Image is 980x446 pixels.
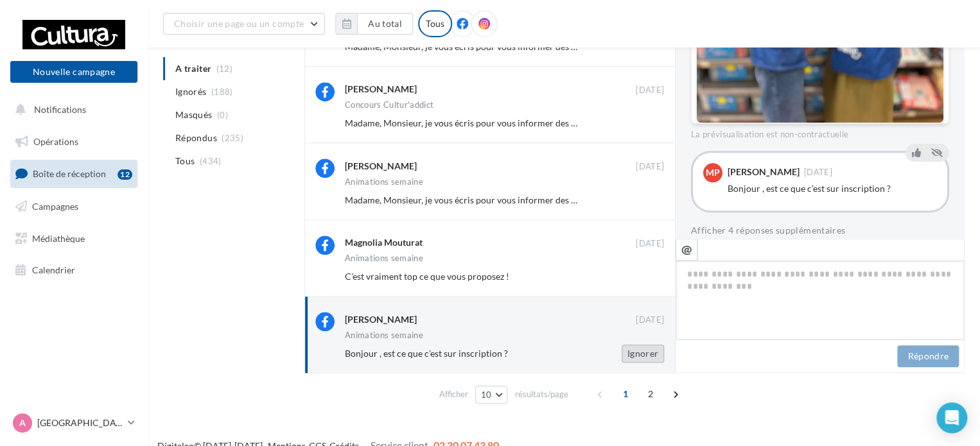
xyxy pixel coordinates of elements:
a: Campagnes [8,193,140,220]
span: [DATE] [636,161,664,173]
div: Concours Cultur'addict [345,101,433,109]
div: Animations semaine [345,254,423,262]
span: [DATE] [636,238,664,250]
span: Répondus [175,132,217,144]
span: 10 [481,390,492,400]
span: (235) [222,133,243,143]
div: [PERSON_NAME] [728,167,800,176]
button: @ [676,239,697,261]
span: Notifications [34,104,86,115]
i: @ [681,243,692,255]
div: Bonjour , est ce que c’est sur inscription ? [728,182,937,195]
button: Répondre [897,345,959,367]
div: [PERSON_NAME] [345,83,417,96]
div: La prévisualisation est non-contractuelle [691,124,949,141]
a: Médiathèque [8,225,140,252]
div: Tous [418,10,452,37]
span: Afficher [439,388,468,400]
span: Choisir une page ou un compte [174,18,304,29]
span: (188) [211,87,233,97]
button: Au total [357,13,413,35]
span: Opérations [33,136,78,147]
span: MP [706,166,720,179]
span: A [19,416,26,429]
div: Open Intercom Messenger [936,402,967,433]
span: Médiathèque [32,232,85,243]
button: Ignorer [622,345,664,363]
div: [PERSON_NAME] [345,160,417,173]
span: Calendrier [32,264,75,275]
button: Au total [335,13,413,35]
div: Animations semaine [345,331,423,339]
a: Opérations [8,128,140,155]
div: [PERSON_NAME] [345,313,417,326]
a: A [GEOGRAPHIC_DATA] [10,411,137,435]
span: [DATE] [636,314,664,326]
span: Masqués [175,108,212,121]
div: 12 [118,169,132,180]
button: Nouvelle campagne [10,61,137,83]
div: Magnolia Mouturat [345,236,423,249]
button: Choisir une page ou un compte [163,13,325,35]
span: Ignorés [175,85,206,98]
a: Boîte de réception12 [8,160,140,187]
span: Boîte de réception [33,168,106,179]
button: Afficher 4 réponses supplémentaires [691,223,845,238]
span: Bonjour , est ce que c’est sur inscription ? [345,348,508,359]
span: Tous [175,155,195,167]
span: Campagnes [32,201,78,212]
span: résultats/page [514,388,568,400]
button: Notifications [8,96,135,123]
button: 10 [475,386,508,404]
span: (0) [217,110,228,120]
a: Calendrier [8,257,140,284]
span: C'est vraiment top ce que vous proposez ! [345,271,509,282]
span: 1 [615,384,636,404]
span: [DATE] [804,168,832,176]
span: [DATE] [636,85,664,96]
div: Animations semaine [345,178,423,186]
span: (434) [200,156,222,166]
p: [GEOGRAPHIC_DATA] [37,416,123,429]
span: 2 [640,384,661,404]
